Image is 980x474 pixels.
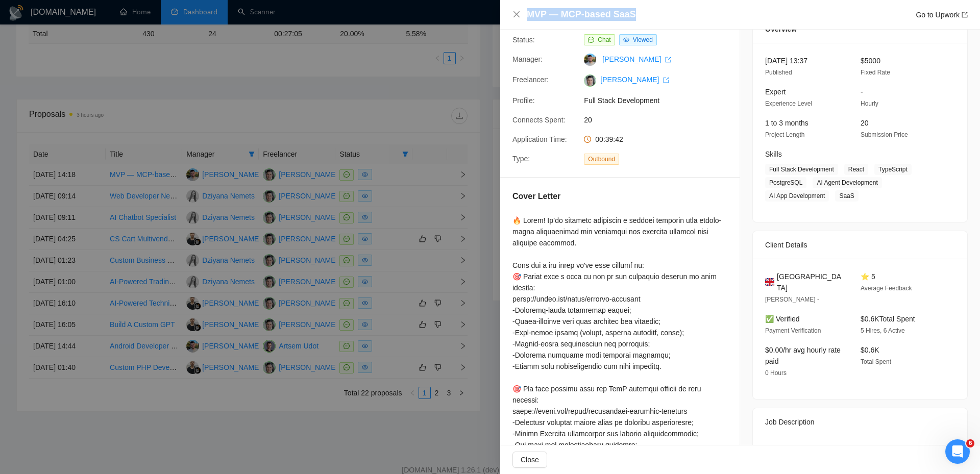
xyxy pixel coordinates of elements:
[861,358,891,365] span: Total Spent
[765,150,782,158] span: Skills
[861,315,915,323] span: $0.6K Total Spent
[584,154,619,165] span: Outbound
[623,37,629,43] span: eye
[765,190,829,202] span: AI App Development
[874,164,912,175] span: TypeScript
[765,119,808,127] span: 1 to 3 months
[600,76,669,84] a: [PERSON_NAME] export
[861,119,869,127] span: 20
[584,136,591,143] span: clock-circle
[527,8,636,21] h4: MVP — MCP-based SaaS
[512,55,543,63] span: Manager:
[512,96,535,105] span: Profile:
[861,88,863,96] span: -
[765,164,838,175] span: Full Stack Development
[588,37,594,43] span: message
[595,135,623,143] span: 00:39:42
[584,74,596,87] img: c1Tebym3BND9d52IcgAhOjDIggZNrr93DrArCnDDhQCo9DNa2fMdUdlKkX3cX7l7jn
[777,271,844,293] span: [GEOGRAPHIC_DATA]
[665,57,671,63] span: export
[512,190,560,203] h5: Cover Letter
[765,131,804,138] span: Project Length
[584,114,737,126] span: 20
[962,12,968,18] span: export
[633,36,653,43] span: Viewed
[835,190,858,202] span: SaaS
[584,95,737,106] span: Full Stack Development
[945,439,970,464] iframe: Intercom live chat
[512,135,567,143] span: Application Time:
[512,36,535,44] span: Status:
[861,327,905,334] span: 5 Hires, 6 Active
[765,57,807,65] span: [DATE] 13:37
[765,69,792,76] span: Published
[916,11,968,19] a: Go to Upworkexport
[765,231,955,259] div: Client Details
[602,55,671,63] a: [PERSON_NAME] export
[861,346,879,354] span: $0.6K
[512,10,521,18] span: close
[765,408,955,436] div: Job Description
[765,177,806,188] span: PostgreSQL
[861,100,878,107] span: Hourly
[521,454,539,465] span: Close
[765,100,812,107] span: Experience Level
[512,452,547,468] button: Close
[844,164,868,175] span: React
[512,10,521,19] button: Close
[765,346,841,365] span: $0.00/hr avg hourly rate paid
[861,131,908,138] span: Submission Price
[765,327,821,334] span: Payment Verification
[598,36,610,43] span: Chat
[765,88,786,96] span: Expert
[512,155,530,163] span: Type:
[765,369,787,377] span: 0 Hours
[765,315,800,323] span: ✅ Verified
[765,277,774,288] img: 🇬🇧
[765,296,819,303] span: [PERSON_NAME] -
[861,272,875,281] span: ⭐ 5
[861,285,912,292] span: Average Feedback
[813,177,881,188] span: AI Agent Development
[861,69,890,76] span: Fixed Rate
[663,77,669,83] span: export
[861,57,880,65] span: $5000
[512,116,566,124] span: Connects Spent:
[512,76,549,84] span: Freelancer:
[966,439,974,447] span: 6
